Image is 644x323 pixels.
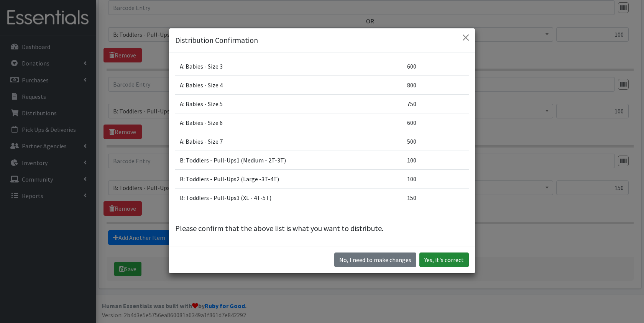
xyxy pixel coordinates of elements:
p: Please confirm that the above list is what you want to distribute. [175,223,469,234]
td: A: Babies - Size 4 [175,75,402,94]
td: 500 [402,132,469,151]
td: 800 [402,75,469,94]
h5: Distribution Confirmation [175,34,258,46]
td: A: Babies - Size 7 [175,132,402,151]
td: A: Babies - Size 5 [175,94,402,113]
button: Yes, it's correct [419,252,469,267]
td: A: Babies - Size 3 [175,57,402,75]
td: A: Babies - Size 6 [175,113,402,132]
button: Close [460,31,472,44]
td: 600 [402,113,469,132]
td: 750 [402,94,469,113]
td: 150 [402,188,469,207]
td: B: Toddlers - Pull-Ups3 (XL - 4T-5T) [175,188,402,207]
td: 600 [402,57,469,75]
td: B: Toddlers - Pull-Ups1 (Medium - 2T-3T) [175,151,402,169]
td: 100 [402,151,469,169]
td: 100 [402,169,469,188]
button: No I need to make changes [334,252,416,267]
td: B: Toddlers - Pull-Ups2 (Large -3T-4T) [175,169,402,188]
